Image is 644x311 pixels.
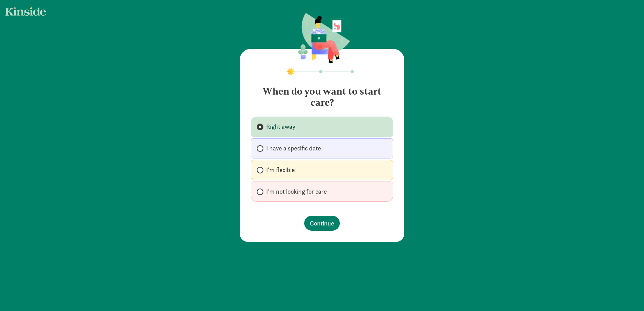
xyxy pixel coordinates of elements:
button: Continue [304,216,340,231]
span: I'm flexible [266,166,295,174]
span: Right away [266,123,295,131]
h4: When do you want to start care? [251,80,393,108]
span: I have a specific date [266,144,321,153]
span: I’m not looking for care [266,187,327,196]
span: Continue [310,219,334,228]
